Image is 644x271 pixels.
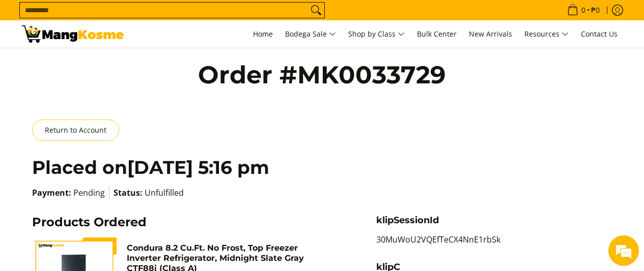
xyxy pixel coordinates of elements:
button: Search [308,3,324,18]
span: Resources [524,28,569,41]
span: Unfulfilled [145,187,184,198]
nav: Main Menu [134,20,623,48]
a: New Arrivals [464,20,517,48]
span: 0 [580,7,587,14]
span: • [564,5,603,16]
span: Bulk Center [417,29,457,39]
a: Bodega Sale [280,20,341,48]
img: Order #MK0033729 | Mang Kosme [22,25,124,43]
a: Shop by Class [343,20,410,48]
a: Return to Account [32,119,119,141]
span: Contact Us [581,29,618,39]
span: Pending [73,187,105,198]
a: Resources [519,20,574,48]
p: 30MuWoU2VQEfTeCX4NnE1rbSk [376,233,612,256]
span: Bodega Sale [285,28,336,41]
span: Home [253,29,273,39]
h2: Placed on [32,156,612,179]
a: Bulk Center [412,20,462,48]
strong: Status: [114,187,143,198]
span: ₱0 [590,7,601,14]
time: [DATE] 5:16 pm [127,156,269,178]
a: Contact Us [576,20,623,48]
a: Home [248,20,278,48]
strong: Payment: [32,187,71,198]
span: Shop by Class [348,28,405,41]
h3: Products Ordered [32,215,317,230]
h1: Order #MK0033729 [98,59,546,90]
span: New Arrivals [469,29,512,39]
h4: klipSessionId [376,215,612,226]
